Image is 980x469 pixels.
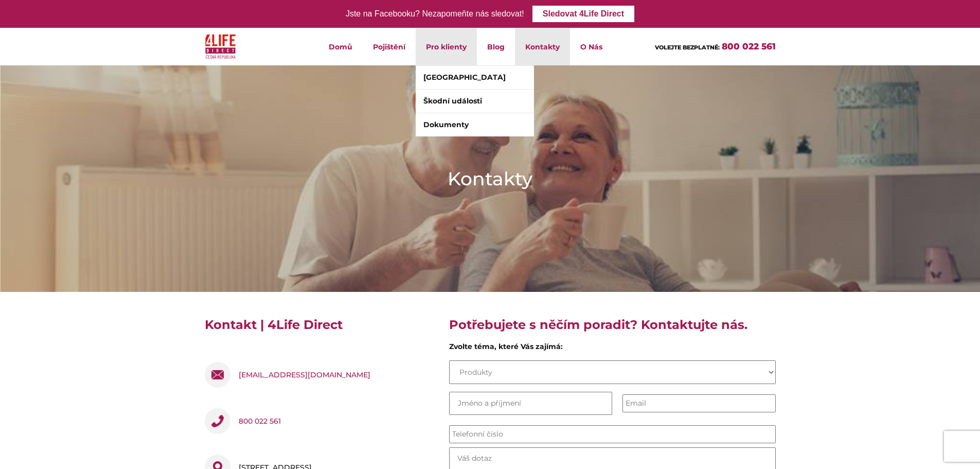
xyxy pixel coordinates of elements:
[449,392,613,415] input: Jméno a příjmení
[416,66,534,89] a: [GEOGRAPHIC_DATA]
[622,394,776,412] input: Email
[449,317,776,341] h4: Potřebujete s něčím poradit? Kontaktujte nás.
[205,32,236,61] img: 4Life Direct Česká republika logo
[449,425,776,443] input: Telefonní číslo
[515,28,570,65] a: Kontakty
[532,6,634,22] a: Sledovat 4Life Direct
[416,113,534,136] a: Dokumenty
[448,166,532,192] h1: Kontakty
[416,90,534,113] a: Škodní události
[655,44,720,51] span: VOLEJTE BEZPLATNĚ:
[346,7,524,22] div: Jste na Facebooku? Nezapomeňte nás sledovat!
[449,341,776,356] div: Zvolte téma, které Vás zajímá:
[205,317,434,341] h4: Kontakt | 4Life Direct
[318,28,363,65] a: Domů
[722,41,776,51] a: 800 022 561
[239,362,370,388] a: [EMAIL_ADDRESS][DOMAIN_NAME]
[239,408,281,434] a: 800 022 561
[477,28,515,65] a: Blog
